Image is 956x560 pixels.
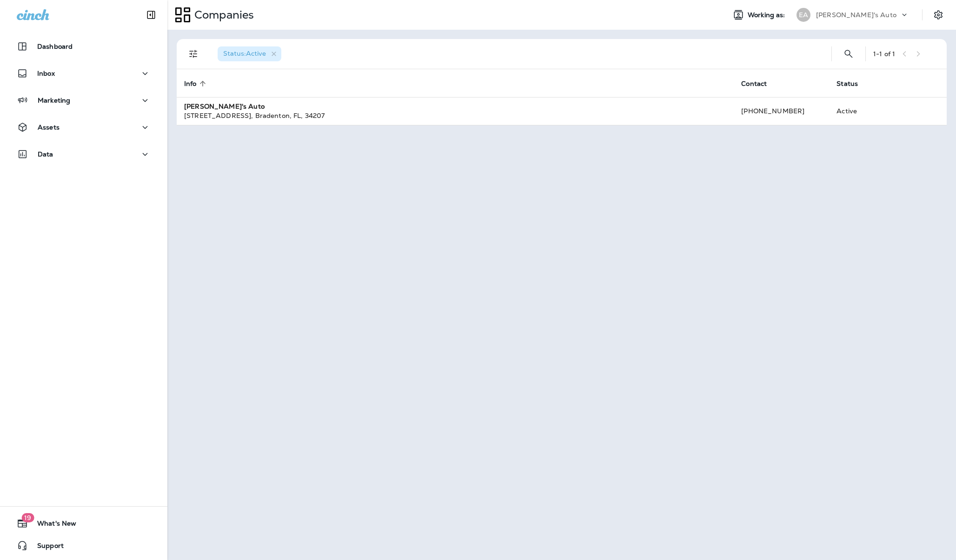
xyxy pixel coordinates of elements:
[21,513,34,522] span: 19
[28,520,76,531] span: What's New
[836,79,870,88] span: Status
[930,7,947,23] button: Settings
[223,49,266,58] span: Status : Active
[816,11,896,19] p: [PERSON_NAME]'s Auto
[37,43,73,50] p: Dashboard
[184,111,726,120] div: [STREET_ADDRESS] , Bradenton , FL , 34207
[184,102,265,111] strong: [PERSON_NAME]'s Auto
[9,118,158,137] button: Assets
[191,8,254,22] p: Companies
[873,50,895,58] div: 1 - 1 of 1
[184,80,197,88] span: Info
[9,91,158,110] button: Marketing
[218,46,281,61] div: Status:Active
[38,97,70,104] p: Marketing
[734,97,829,125] td: [PHONE_NUMBER]
[138,6,164,24] button: Collapse Sidebar
[797,8,810,22] div: EA
[38,150,53,158] p: Data
[836,80,858,88] span: Status
[9,536,158,555] button: Support
[184,45,203,63] button: Filters
[829,97,891,125] td: Active
[37,70,55,77] p: Inbox
[748,11,787,19] span: Working as:
[9,145,158,163] button: Data
[9,514,158,533] button: 19What's New
[184,79,209,88] span: Info
[28,542,64,553] span: Support
[38,124,60,131] p: Assets
[9,64,158,83] button: Inbox
[9,37,158,56] button: Dashboard
[839,45,858,63] button: Search Companies
[741,80,767,88] span: Contact
[741,79,779,88] span: Contact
